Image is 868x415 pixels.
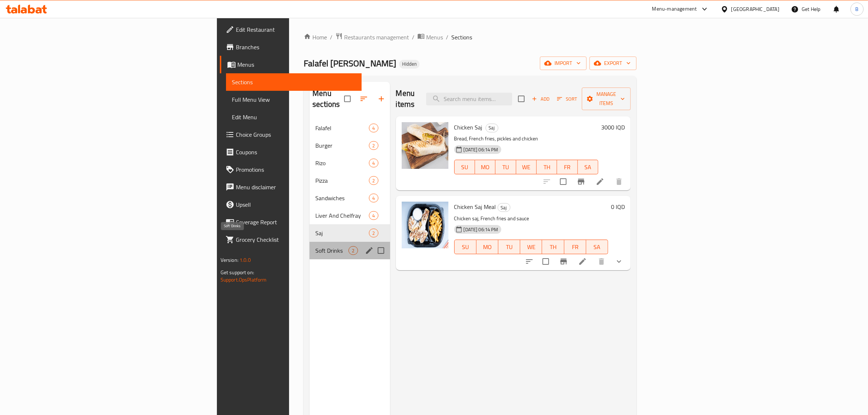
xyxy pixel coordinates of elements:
[236,165,356,174] span: Promotions
[578,160,598,174] button: SA
[220,196,362,213] a: Upsell
[564,240,586,254] button: FR
[542,240,564,254] button: TH
[232,113,356,121] span: Edit Menu
[556,174,571,189] span: Select to update
[516,160,537,174] button: WE
[369,194,378,202] div: items
[220,213,362,231] a: Coverage Report
[344,33,409,42] span: Restaurants management
[236,200,356,209] span: Upsell
[315,176,369,185] div: Pizza
[586,240,608,254] button: SA
[221,255,238,265] span: Version:
[236,25,356,34] span: Edit Restaurant
[514,91,529,106] span: Select section
[475,160,495,174] button: MO
[369,160,378,167] span: 4
[611,202,625,212] h6: 0 IQD
[652,5,697,13] div: Menu-management
[454,122,484,133] span: Chicken Saj ​​
[369,142,378,149] span: 2
[236,183,356,191] span: Menu disclaimer
[479,242,495,252] span: MO
[601,122,625,132] h6: 3000 IQD
[567,242,583,252] span: FR
[349,247,357,254] span: 2
[310,189,390,207] div: Sandwiches4
[226,108,362,126] a: Edit Menu
[454,134,599,143] p: Bread, French fries, pickles and chicken
[315,141,369,150] span: Burger
[555,253,572,270] button: Branch-specific-item
[461,226,501,233] span: [DATE] 06:14 PM
[426,93,512,105] input: search
[495,160,516,174] button: TU
[369,125,378,132] span: 4
[402,122,448,169] img: Chicken Saj ​​
[236,130,356,139] span: Choice Groups
[519,162,534,172] span: WE
[521,253,538,270] button: sort-choices
[232,95,356,104] span: Full Menu View
[369,229,378,237] div: items
[315,246,349,255] span: Soft Drinks
[537,160,557,174] button: TH
[538,254,553,269] span: Select to update
[369,211,378,220] div: items
[461,146,501,153] span: [DATE] 06:14 PM
[478,162,493,172] span: MO
[523,242,539,252] span: WE
[304,32,637,42] nav: breadcrumb
[335,32,409,42] a: Restaurants management
[226,91,362,108] a: Full Menu View
[520,240,542,254] button: WE
[402,202,448,248] img: Chicken Saj ​​Meal
[220,231,362,248] a: Grocery Checklist
[582,88,631,110] button: Manage items
[588,90,625,108] span: Manage items
[364,245,375,256] button: edit
[529,93,552,105] span: Add item
[315,194,369,202] span: Sandwiches
[417,32,443,42] a: Menus
[220,143,362,161] a: Coupons
[236,218,356,226] span: Coverage Report
[236,235,356,244] span: Grocery Checklist
[310,242,390,259] div: Soft Drinks2edit
[560,162,575,172] span: FR
[498,162,513,172] span: TU
[498,203,510,212] span: Saj
[555,93,579,105] button: Sort
[221,275,267,284] a: Support.OpsPlatform
[399,61,420,67] span: Hidden
[220,126,362,143] a: Choice Groups
[315,229,369,237] span: Saj
[451,33,472,42] span: Sections
[369,230,378,237] span: 2
[596,177,604,186] a: Edit menu item
[458,162,472,172] span: SU
[310,207,390,224] div: Liver And Chelfray4
[458,242,474,252] span: SU
[220,21,362,38] a: Edit Restaurant
[855,5,859,13] span: B
[220,56,362,73] a: Menus
[578,257,587,266] a: Edit menu item
[399,60,420,69] div: Hidden
[340,91,355,106] span: Select all sections
[552,93,582,105] span: Sort items
[310,119,390,137] div: Falafel4
[315,124,369,132] span: Falafel
[220,38,362,56] a: Branches
[240,255,251,265] span: 1.0.0
[589,57,637,70] button: export
[310,224,390,242] div: Saj2
[610,253,628,270] button: show more
[610,173,628,190] button: delete
[540,57,587,70] button: import
[310,137,390,154] div: Burger2
[531,95,550,103] span: Add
